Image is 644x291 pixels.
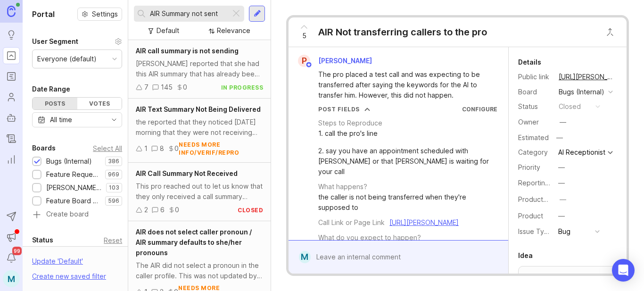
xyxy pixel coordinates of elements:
[518,101,551,112] div: Status
[109,184,119,191] p: 103
[183,82,187,92] div: 0
[318,105,360,113] div: Post Fields
[558,149,605,156] div: AI Receptionist
[292,55,380,67] a: P[PERSON_NAME]
[32,36,78,47] div: User Segment
[518,250,533,261] div: Idea
[128,163,271,221] a: AIR Call Summary Not ReceivedThis pro reached out to let us know that they only received a call s...
[160,143,164,154] div: 8
[559,101,581,112] div: closed
[518,227,553,235] label: Issue Type
[556,71,617,83] a: [URL][PERSON_NAME]
[144,205,148,215] div: 2
[144,143,148,154] div: 1
[518,179,569,187] label: Reporting Team
[107,116,122,124] svg: toggle icon
[3,229,20,246] button: Announcements
[144,82,149,92] div: 7
[136,117,263,138] div: the reported that they noticed [DATE] morning that they were not receiving text call summary noti...
[3,68,20,85] a: Roadmaps
[104,238,122,243] div: Reset
[175,205,179,215] div: 0
[389,218,459,226] a: [URL][PERSON_NAME]
[3,270,20,287] button: M
[518,163,540,171] label: Priority
[46,169,100,180] div: Feature Requests (Internal)
[518,117,551,127] div: Owner
[318,182,367,192] div: What happens?
[3,249,20,266] button: Notifications
[77,8,122,21] button: Settings
[558,226,570,237] div: Bug
[558,178,565,188] div: —
[136,58,263,79] div: [PERSON_NAME] reported that she had this AIR summary that has already been sent, but it was still...
[318,69,489,100] div: The pro placed a test call and was expecting to be transferred after saying the keywords for the ...
[136,105,261,113] span: AIR Text Summary Not Being Delivered
[305,61,313,68] img: member badge
[298,55,310,67] div: P
[217,25,250,36] div: Relevance
[77,98,122,109] div: Votes
[136,260,263,281] div: The AIR did not select a pronoun in the caller profile. This was not updated by the agent, and th...
[318,118,382,128] div: Steps to Reproduce
[32,211,122,219] a: Create board
[558,162,565,173] div: —
[128,40,271,99] a: AIR call summary is not sending[PERSON_NAME] reported that she had this AIR summary that has alre...
[559,87,604,97] div: Bugs (Internal)
[108,171,119,178] p: 969
[302,31,306,41] span: 5
[136,228,252,257] span: AIR does not select caller pronoun / AIR summary defaults to she/her pronouns
[318,192,497,213] div: the caller is not being transferred when they're supposed to
[32,142,56,154] div: Boards
[32,8,55,20] h1: Portal
[3,208,20,225] button: Send to Autopilot
[3,109,20,126] a: Autopilot
[318,128,497,139] div: 1. call the pro's line
[33,98,77,109] div: Posts
[518,147,551,158] div: Category
[518,134,549,141] div: Estimated
[46,156,92,166] div: Bugs (Internal)
[160,205,165,215] div: 6
[50,115,72,125] div: All time
[3,151,20,168] a: Reporting
[3,26,20,43] a: Ideas
[518,212,543,220] label: Product
[157,25,179,36] div: Default
[179,141,263,157] div: needs more info/verif/repro
[524,272,611,291] p: AIR Not transferring callers to the pro
[612,259,635,282] div: Open Intercom Messenger
[37,54,97,64] div: Everyone (default)
[150,8,227,19] input: Search...
[32,234,53,246] div: Status
[32,271,106,282] div: Create new saved filter
[318,233,421,243] div: What do you expect to happen?
[128,99,271,163] a: AIR Text Summary Not Being Deliveredthe reported that they noticed [DATE] morning that they were ...
[108,158,119,165] p: 386
[221,83,264,91] div: in progress
[299,251,311,263] div: M
[93,146,122,151] div: Select All
[518,57,541,68] div: Details
[3,89,20,106] a: Users
[560,194,566,205] div: —
[318,146,497,177] div: 2. say you have an appointment scheduled with [PERSON_NAME] or that [PERSON_NAME] is waiting for ...
[161,82,173,92] div: 145
[518,72,551,82] div: Public link
[108,197,119,205] p: 596
[32,83,70,95] div: Date Range
[560,117,566,127] div: —
[601,23,619,42] button: Close button
[136,181,263,202] div: This pro reached out to let us know that they only received a call summary through the daily summ...
[518,195,568,203] label: ProductboardID
[46,196,100,206] div: Feature Board Sandbox [DATE]
[318,57,372,65] span: [PERSON_NAME]
[3,47,20,64] a: Portal
[136,47,239,55] span: AIR call summary is not sending
[92,9,118,19] span: Settings
[238,206,263,214] div: closed
[3,130,20,147] a: Changelog
[462,106,497,113] a: Configure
